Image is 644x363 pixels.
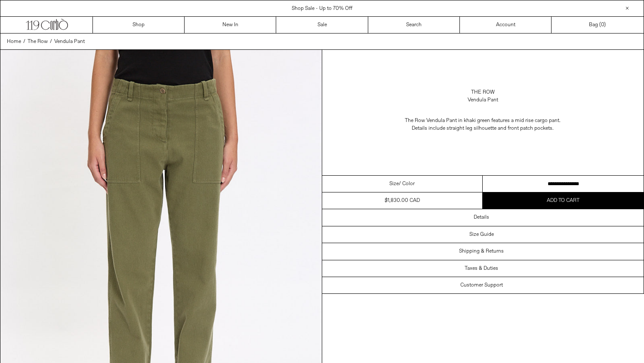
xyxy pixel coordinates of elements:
[459,248,504,254] h3: Shipping & Returns
[292,5,352,12] a: Shop Sale - Up to 70% Off
[474,214,489,220] h3: Details
[7,38,21,46] a: Home
[54,38,85,45] span: Vendula Pant
[552,17,643,33] a: Bag ()
[469,232,494,238] h3: Size Guide
[28,38,48,45] span: The Row
[50,38,52,46] span: /
[385,197,420,204] div: $1,830.00 CAD
[7,38,21,45] span: Home
[547,197,579,204] span: Add to cart
[460,17,552,33] a: Account
[601,21,604,28] span: 0
[483,192,644,209] button: Add to cart
[397,113,569,137] p: The Row Vendula Pant in khaki green features a mid rise cargo pant. Details include straight leg ...
[389,180,399,188] span: Size
[465,265,498,271] h3: Taxes & Duties
[468,96,498,104] div: Vendula Pant
[460,282,503,288] h3: Customer Support
[276,17,368,33] a: Sale
[23,38,25,46] span: /
[601,21,606,29] span: )
[54,38,85,46] a: Vendula Pant
[399,180,415,188] span: / Color
[185,17,276,33] a: New In
[368,17,460,33] a: Search
[28,38,48,46] a: The Row
[93,17,185,33] a: Shop
[471,88,495,96] a: The Row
